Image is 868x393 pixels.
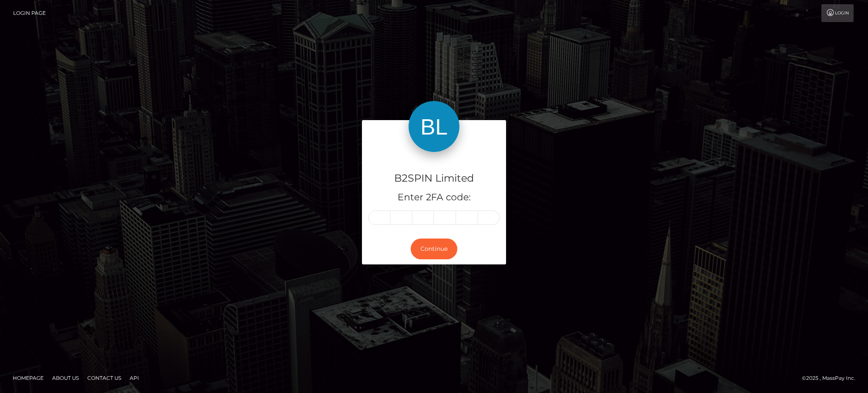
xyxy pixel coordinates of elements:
[368,191,500,204] h5: Enter 2FA code:
[368,171,500,186] h4: B2SPIN Limited
[409,101,459,152] img: B2SPIN Limited
[126,371,142,385] a: API
[802,373,862,383] div: © 2025 , MassPay Inc.
[9,371,47,385] a: Homepage
[13,4,46,22] a: Login Page
[821,4,854,22] a: Login
[49,371,82,385] a: About Us
[411,239,457,259] button: Continue
[84,371,125,385] a: Contact Us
